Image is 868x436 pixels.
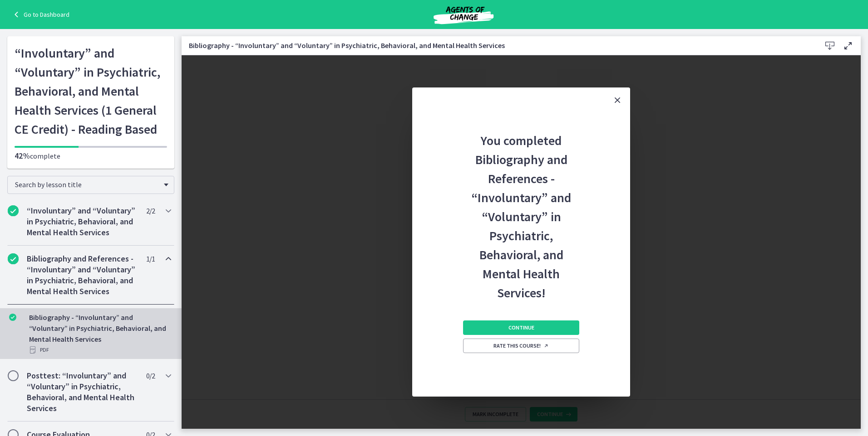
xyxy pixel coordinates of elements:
h3: Bibliography - “Involuntary” and “Voluntary” in Psychiatric, Behavioral, and Mental Health Services [189,40,806,51]
h2: Bibliography and References - “Involuntary” and “Voluntary” in Psychiatric, Behavioral, and Menta... [27,253,138,297]
button: Continue [463,320,579,335]
h1: “Involuntary” and “Voluntary” in Psychiatric, Behavioral, and Mental Health Services (1 General C... [15,44,167,139]
p: complete [15,150,167,161]
a: Go to Dashboard [11,9,69,20]
span: Continue [508,324,534,331]
div: PDF [29,344,171,355]
button: Close [605,87,630,113]
h2: “Involuntary” and “Voluntary” in Psychiatric, Behavioral, and Mental Health Services [27,205,138,238]
img: Agents of Change [409,4,518,25]
span: Rate this course! [493,342,549,349]
div: Bibliography - “Involuntary” and “Voluntary” in Psychiatric, Behavioral, and Mental Health Services [29,312,171,355]
a: Rate this course! Opens in a new window [463,339,579,353]
div: Search by lesson title [7,176,174,194]
span: 0 / 2 [146,370,155,381]
span: Search by lesson title [15,180,159,189]
i: Opens in a new window [543,343,549,349]
i: Completed [8,253,19,264]
h2: You completed Bibliography and References - “Involuntary” and “Voluntary” in Psychiatric, Behavio... [461,113,581,302]
h2: Posttest: “Involuntary” and “Voluntary” in Psychiatric, Behavioral, and Mental Health Services [27,370,138,414]
i: Completed [9,314,16,321]
i: Completed [8,205,19,216]
span: 42% [15,150,30,161]
span: 1 / 1 [146,253,155,264]
span: 2 / 2 [146,205,155,216]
